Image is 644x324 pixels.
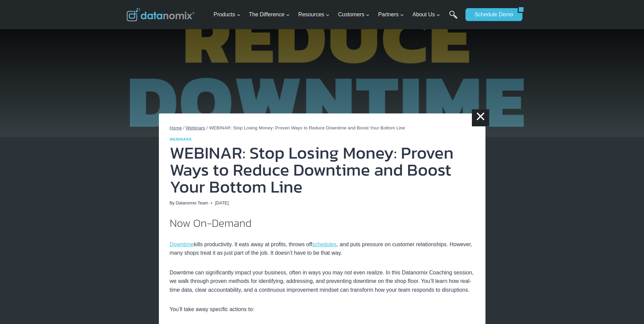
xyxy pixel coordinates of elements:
[170,218,475,229] h2: Now On-Demand
[176,200,208,205] a: Datanomix Team
[170,200,175,206] span: By
[170,240,475,257] p: kills productivity. It eats away at profits, throws off , and puts pressure on customer relations...
[412,10,440,19] span: About Us
[312,241,337,247] a: schedules
[170,125,182,130] a: Home
[209,125,405,130] span: WEBINAR: Stop Losing Money: Proven Ways to Reduce Downtime and Boost Your Bottom Line
[298,10,330,19] span: Resources
[338,10,370,19] span: Customers
[170,124,475,132] nav: Breadcrumbs
[170,137,192,141] a: Webinars
[206,125,208,130] span: /
[215,200,228,206] time: [DATE]
[378,10,404,19] span: Partners
[183,125,185,130] span: /
[170,241,194,247] a: Downtime
[186,125,205,130] a: Webinars
[449,11,458,26] a: Search
[472,109,489,126] a: ×
[465,8,518,21] a: Schedule Demo
[211,4,462,26] nav: Primary Navigation
[214,10,240,19] span: Products
[249,10,290,19] span: The Difference
[127,8,195,21] img: Datanomix
[170,144,475,195] h1: WEBINAR: Stop Losing Money: Proven Ways to Reduce Downtime and Boost Your Bottom Line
